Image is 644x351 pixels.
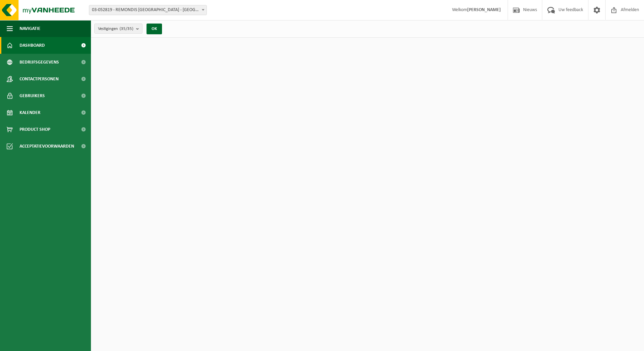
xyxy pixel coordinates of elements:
span: Kalender [20,104,40,121]
span: Product Shop [20,121,50,138]
button: Vestigingen(35/35) [94,24,142,34]
span: Contactpersonen [20,71,59,87]
span: Acceptatievoorwaarden [20,138,74,155]
count: (35/35) [120,27,133,31]
span: 03-052819 - REMONDIS WEST-VLAANDEREN - OOSTENDE [89,5,206,15]
span: Bedrijfsgegevens [20,54,59,71]
strong: [PERSON_NAME] [467,7,501,12]
span: Dashboard [20,37,45,54]
span: 03-052819 - REMONDIS WEST-VLAANDEREN - OOSTENDE [89,5,207,15]
button: OK [147,24,162,34]
span: Navigatie [20,20,40,37]
span: Vestigingen [98,24,133,34]
span: Gebruikers [20,87,45,104]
